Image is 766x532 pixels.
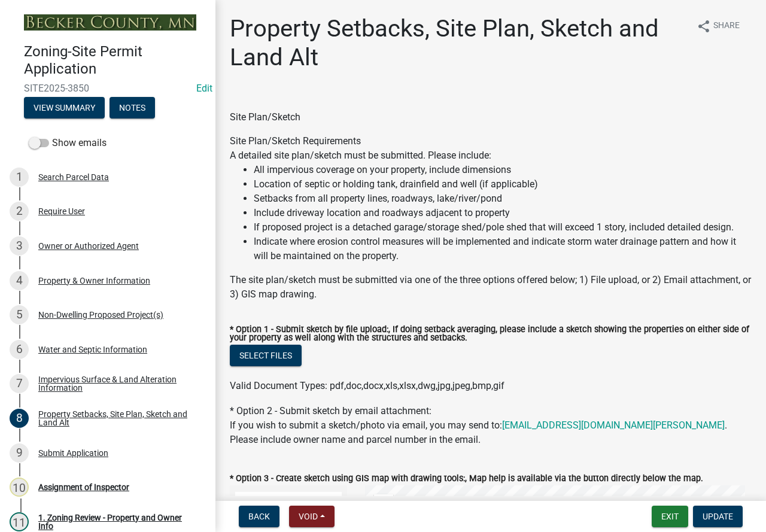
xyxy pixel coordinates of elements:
[38,207,85,215] div: Require User
[254,206,752,220] li: Include driveway location and roadways adjacent to property
[196,83,212,94] a: Edit
[38,375,196,392] div: Impervious Surface & Land Alteration Information
[254,191,752,206] li: Setbacks from all property lines, roadways, lake/river/pond
[254,163,752,177] li: All impervious coverage on your property, include dimensions
[10,409,29,428] div: 8
[10,271,29,290] div: 4
[10,168,29,187] div: 1
[230,475,703,483] label: * Option 3 - Create sketch using GIS map with drawing tools:, Map help is available via the butto...
[230,273,752,302] div: The site plan/sketch must be submitted via one of the three options offered below; 1) File upload...
[248,512,270,521] span: Back
[230,326,752,343] label: * Option 1 - Submit sketch by file upload:, If doing setback averaging, please include a sketch s...
[38,311,163,319] div: Non-Dwelling Proposed Project(s)
[10,305,29,324] div: 5
[713,19,740,34] span: Share
[230,14,687,72] h1: Property Setbacks, Site Plan, Sketch and Land Alt
[230,134,752,302] div: Site Plan/Sketch Requirements
[703,512,733,521] span: Update
[24,104,105,113] wm-modal-confirm: Summary
[230,419,727,445] span: If you wish to submit a sketch/photo via email, you may send to: . Please include owner name and ...
[110,97,155,118] button: Notes
[254,235,752,263] li: Indicate where erosion control measures will be implemented and indicate storm water drainage pat...
[299,512,318,521] span: Void
[38,483,129,491] div: Assignment of Inspector
[24,43,206,78] h4: Zoning-Site Permit Application
[10,374,29,393] div: 7
[10,236,29,256] div: 3
[235,492,342,519] li: Sketch Layer
[10,512,29,531] div: 11
[10,202,29,221] div: 2
[254,177,752,191] li: Location of septic or holding tank, drainfield and well (if applicable)
[196,83,212,94] wm-modal-confirm: Edit Application Number
[693,506,743,527] button: Update
[230,110,752,124] div: Site Plan/Sketch
[24,83,191,94] span: SITE2025-3850
[10,443,29,463] div: 9
[289,506,335,527] button: Void
[38,276,150,285] div: Property & Owner Information
[24,97,105,118] button: View Summary
[502,419,725,431] a: [EMAIL_ADDRESS][DOMAIN_NAME][PERSON_NAME]
[652,506,688,527] button: Exit
[10,340,29,359] div: 6
[24,14,196,31] img: Becker County, Minnesota
[230,345,302,366] button: Select files
[230,380,504,391] span: Valid Document Types: pdf,doc,docx,xls,xlsx,dwg,jpg,jpeg,bmp,gif
[38,242,139,250] div: Owner or Authorized Agent
[38,410,196,427] div: Property Setbacks, Site Plan, Sketch and Land Alt
[239,506,279,527] button: Back
[374,494,393,513] div: Zoom in
[29,136,107,150] label: Show emails
[697,19,711,34] i: share
[230,404,752,447] div: * Option 2 - Submit sketch by email attachment:
[110,104,155,113] wm-modal-confirm: Notes
[230,148,752,263] div: A detailed site plan/sketch must be submitted. Please include:
[38,173,109,181] div: Search Parcel Data
[38,345,147,354] div: Water and Septic Information
[10,478,29,497] div: 10
[687,14,749,38] button: shareShare
[254,220,752,235] li: If proposed project is a detached garage/storage shed/pole shed that will exceed 1 story, include...
[38,449,108,457] div: Submit Application
[38,513,196,530] div: 1. Zoning Review - Property and Owner Info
